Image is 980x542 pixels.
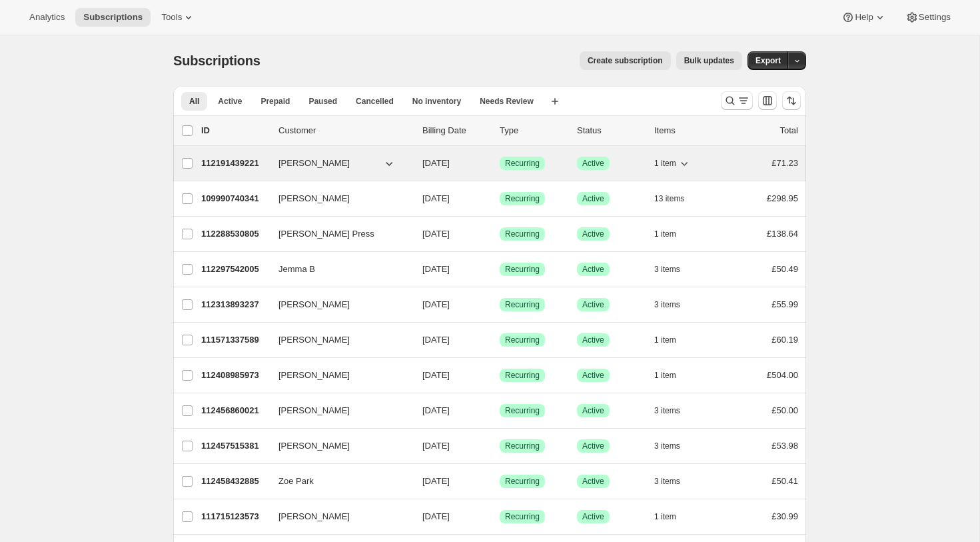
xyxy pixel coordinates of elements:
[218,96,242,107] span: Active
[582,264,604,275] span: Active
[270,188,404,209] button: [PERSON_NAME]
[422,264,450,274] span: [DATE]
[505,335,540,345] span: Recurring
[201,439,268,453] p: 112457515381
[544,92,566,111] button: Create new view
[201,227,268,241] p: 112288530805
[654,154,691,173] button: 1 item
[654,225,691,243] button: 1 item
[422,405,450,415] span: [DATE]
[721,91,753,110] button: Search and filter results
[580,51,671,70] button: Create subscription
[771,441,798,451] span: £53.98
[270,365,404,386] button: [PERSON_NAME]
[189,96,199,107] span: All
[270,223,404,245] button: [PERSON_NAME] Press
[654,335,676,345] span: 1 item
[654,476,680,487] span: 3 items
[161,12,182,23] span: Tools
[201,369,268,382] p: 112408985973
[270,259,404,280] button: Jemma B
[747,51,789,70] button: Export
[919,12,951,23] span: Settings
[582,158,604,169] span: Active
[582,405,604,416] span: Active
[278,157,350,170] span: [PERSON_NAME]
[278,298,350,311] span: [PERSON_NAME]
[201,154,798,173] div: 112191439221[PERSON_NAME][DATE]SuccessRecurringSuccessActive1 item£71.23
[422,124,489,137] p: Billing Date
[833,8,894,27] button: Help
[201,192,268,205] p: 109990740341
[201,331,798,349] div: 111571337589[PERSON_NAME][DATE]SuccessRecurringSuccessActive1 item£60.19
[771,511,798,521] span: £30.99
[422,511,450,521] span: [DATE]
[201,401,798,420] div: 112456860021[PERSON_NAME][DATE]SuccessRecurringSuccessActive3 items£50.00
[654,437,695,455] button: 3 items
[308,96,337,107] span: Paused
[654,511,676,522] span: 1 item
[422,193,450,203] span: [DATE]
[767,193,798,203] span: £298.95
[422,476,450,486] span: [DATE]
[270,471,404,492] button: Zoe Park
[278,475,314,488] span: Zoe Park
[356,96,394,107] span: Cancelled
[270,506,404,527] button: [PERSON_NAME]
[577,124,644,137] p: Status
[654,124,721,137] div: Items
[505,441,540,451] span: Recurring
[676,51,742,70] button: Bulk updates
[782,91,801,110] button: Sort the results
[29,12,65,23] span: Analytics
[201,472,798,491] div: 112458432885Zoe Park[DATE]SuccessRecurringSuccessActive3 items£50.41
[201,189,798,208] div: 109990740341[PERSON_NAME][DATE]SuccessRecurringSuccessActive13 items£298.95
[654,193,684,204] span: 13 items
[422,229,450,239] span: [DATE]
[654,299,680,310] span: 3 items
[201,298,268,311] p: 112313893237
[505,229,540,239] span: Recurring
[201,507,798,526] div: 111715123573[PERSON_NAME][DATE]SuccessRecurringSuccessActive1 item£30.99
[505,264,540,275] span: Recurring
[422,299,450,309] span: [DATE]
[582,299,604,310] span: Active
[654,189,699,208] button: 13 items
[201,437,798,455] div: 112457515381[PERSON_NAME][DATE]SuccessRecurringSuccessActive3 items£53.98
[654,260,695,279] button: 3 items
[201,225,798,243] div: 112288530805[PERSON_NAME] Press[DATE]SuccessRecurringSuccessActive1 item£138.64
[21,8,73,27] button: Analytics
[278,333,350,347] span: [PERSON_NAME]
[422,370,450,380] span: [DATE]
[201,124,268,137] p: ID
[771,264,798,274] span: £50.49
[278,263,315,276] span: Jemma B
[412,96,461,107] span: No inventory
[771,335,798,345] span: £60.19
[855,12,873,23] span: Help
[201,404,268,417] p: 112456860021
[771,476,798,486] span: £50.41
[582,370,604,381] span: Active
[173,53,260,68] span: Subscriptions
[201,295,798,314] div: 112313893237[PERSON_NAME][DATE]SuccessRecurringSuccessActive3 items£55.99
[505,193,540,204] span: Recurring
[654,158,676,169] span: 1 item
[582,511,604,522] span: Active
[201,263,268,276] p: 112297542005
[201,510,268,523] p: 111715123573
[654,401,695,420] button: 3 items
[767,370,798,380] span: £504.00
[771,405,798,415] span: £50.00
[278,369,350,382] span: [PERSON_NAME]
[422,335,450,345] span: [DATE]
[654,507,691,526] button: 1 item
[654,229,676,239] span: 1 item
[654,264,680,275] span: 3 items
[505,405,540,416] span: Recurring
[755,55,781,66] span: Export
[654,472,695,491] button: 3 items
[771,299,798,309] span: £55.99
[654,295,695,314] button: 3 items
[270,294,404,315] button: [PERSON_NAME]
